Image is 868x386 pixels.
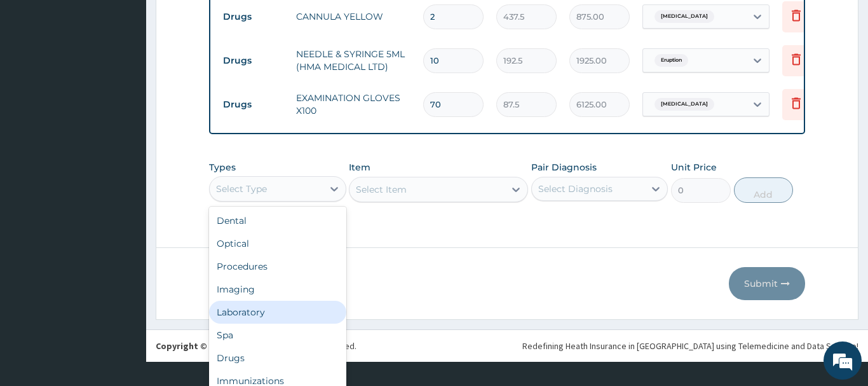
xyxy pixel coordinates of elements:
[729,267,805,300] button: Submit
[654,98,714,111] span: [MEDICAL_DATA]
[209,324,346,347] div: Spa
[24,64,51,95] img: d_794563401_company_1708531726252_794563401
[209,278,346,301] div: Imaging
[209,301,346,324] div: Laboratory
[209,232,346,255] div: Optical
[6,254,242,298] textarea: Type your message and hit 'Enter'
[671,161,717,174] label: Unit Price
[522,340,858,352] div: Redefining Heath Insurance in [GEOGRAPHIC_DATA] using Telemedicine and Data Science!
[66,71,214,88] div: Chat with us now
[531,161,597,174] label: Pair Diagnosis
[290,4,417,29] td: CANNULA YELLOW
[146,329,868,362] footer: All rights reserved.
[156,340,284,352] strong: Copyright © 2017 .
[349,161,370,174] label: Item
[208,6,239,37] div: Minimize live chat window
[654,54,688,67] span: Eruption
[538,183,613,195] div: Select Diagnosis
[217,5,290,29] td: Drugs
[209,162,236,173] label: Types
[290,85,417,123] td: EXAMINATION GLOVES X100
[217,49,290,72] td: Drugs
[209,347,346,369] div: Drugs
[290,41,417,79] td: NEEDLE & SYRINGE 5ML (HMA MEDICAL LTD)
[654,10,714,23] span: [MEDICAL_DATA]
[734,177,794,203] button: Add
[74,113,175,242] span: We're online!
[216,183,267,195] div: Select Type
[209,209,346,232] div: Dental
[209,255,346,278] div: Procedures
[217,93,290,116] td: Drugs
